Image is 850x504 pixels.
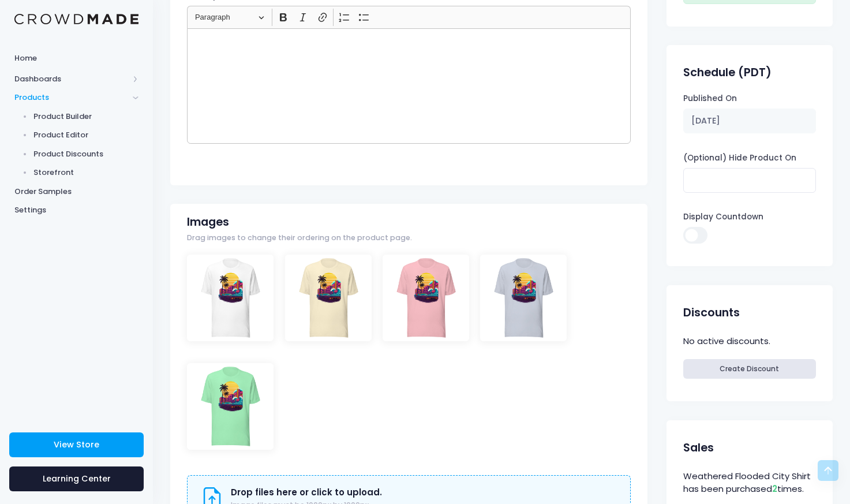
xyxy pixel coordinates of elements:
[190,9,269,27] button: Paragraph
[33,167,139,178] span: Storefront
[683,152,796,164] label: (Optional) Hide Product On
[14,73,129,85] span: Dashboards
[187,233,412,244] span: Drag images to change their ordering on the product page.
[54,439,99,450] span: View Store
[43,473,111,484] span: Learning Center
[683,211,763,223] label: Display Countdown
[14,186,138,197] span: Order Samples
[14,204,138,216] span: Settings
[195,10,255,24] span: Paragraph
[772,483,777,495] span: 2
[33,111,139,122] span: Product Builder
[14,92,129,103] span: Products
[683,306,740,319] h2: Discounts
[683,359,816,379] a: Create Discount
[231,487,382,498] h3: Drop files here or click to upload.
[33,129,139,141] span: Product Editor
[14,53,138,64] span: Home
[187,28,631,144] div: Rich Text Editor, main
[683,333,816,350] div: No active discounts.
[9,466,144,491] a: Learning Center
[683,441,714,454] h2: Sales
[187,215,229,229] h2: Images
[683,66,772,79] h2: Schedule (PDT)
[683,93,737,104] label: Published On
[9,432,144,457] a: View Store
[14,14,138,25] img: Logo
[187,6,631,28] div: Editor toolbar
[33,148,139,160] span: Product Discounts
[683,468,816,498] div: Weathered Flooded City Shirt has been purchased times.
